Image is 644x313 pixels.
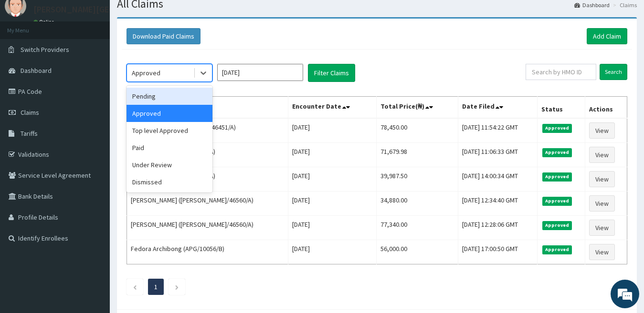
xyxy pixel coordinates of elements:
[127,88,212,105] div: Pending
[21,66,52,75] span: Dashboard
[458,118,537,143] td: [DATE] 11:54:22 GMT
[132,68,160,78] div: Approved
[542,221,572,230] span: Approved
[526,64,596,80] input: Search by HMO ID
[308,64,355,82] button: Filter Claims
[127,240,288,264] td: Fedora Archibong (APG/10056/B)
[33,5,175,14] p: [PERSON_NAME][GEOGRAPHIC_DATA]
[537,97,585,119] th: Status
[458,216,537,240] td: [DATE] 12:28:06 GMT
[5,210,182,243] textarea: Type your message and hit 'Enter'
[288,192,376,216] td: [DATE]
[377,97,458,119] th: Total Price(₦)
[33,19,56,25] a: Online
[154,283,158,291] a: Page 1 is your current page
[127,192,288,216] td: [PERSON_NAME] ([PERSON_NAME]/46560/A)
[589,171,615,187] a: View
[589,147,615,163] a: View
[585,97,627,119] th: Actions
[458,240,537,264] td: [DATE] 17:00:50 GMT
[217,64,303,81] input: Select Month and Year
[127,156,212,173] div: Under Review
[18,48,39,71] img: d_794563401_company_1708531726252_794563401
[127,139,212,156] div: Paid
[587,28,627,44] a: Add Claim
[377,240,458,264] td: 56,000.00
[55,95,132,191] span: We're online!
[377,118,458,143] td: 78,450.00
[589,244,615,260] a: View
[542,245,572,254] span: Approved
[288,118,376,143] td: [DATE]
[542,172,572,181] span: Approved
[288,216,376,240] td: [DATE]
[21,108,39,117] span: Claims
[458,192,537,216] td: [DATE] 12:34:40 GMT
[127,105,212,122] div: Approved
[133,283,137,291] a: Previous page
[589,220,615,236] a: View
[127,216,288,240] td: [PERSON_NAME] ([PERSON_NAME]/46560/A)
[21,45,69,54] span: Switch Providers
[127,28,201,44] button: Download Paid Claims
[542,197,572,205] span: Approved
[157,5,179,28] div: Minimize live chat window
[600,64,627,80] input: Search
[175,283,179,291] a: Next page
[589,195,615,212] a: View
[458,167,537,192] td: [DATE] 14:00:34 GMT
[127,122,212,139] div: Top level Approved
[542,124,572,132] span: Approved
[377,143,458,167] td: 71,679.98
[288,97,376,119] th: Encounter Date
[542,148,572,157] span: Approved
[377,192,458,216] td: 34,880.00
[50,53,160,66] div: Chat with us now
[377,167,458,192] td: 39,987.50
[288,240,376,264] td: [DATE]
[574,1,610,9] a: Dashboard
[21,129,38,138] span: Tariffs
[377,216,458,240] td: 77,340.00
[589,122,615,139] a: View
[458,97,537,119] th: Date Filed
[288,167,376,192] td: [DATE]
[288,143,376,167] td: [DATE]
[458,143,537,167] td: [DATE] 11:06:33 GMT
[127,173,212,191] div: Dismissed
[611,1,637,9] li: Claims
